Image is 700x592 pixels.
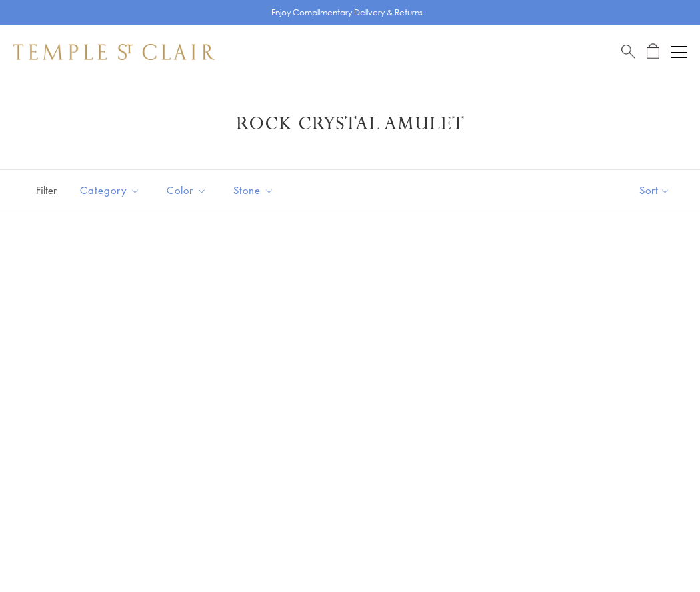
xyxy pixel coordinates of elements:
[70,175,150,205] button: Category
[227,182,284,199] span: Stone
[271,6,423,19] p: Enjoy Complimentary Delivery & Returns
[13,44,215,60] img: Temple St. Clair
[609,170,700,211] button: Show sort by
[647,43,659,60] a: Open Shopping Bag
[160,182,217,199] span: Color
[33,112,667,136] h1: Rock Crystal Amulet
[73,182,150,199] span: Category
[621,43,635,60] a: Search
[223,175,284,205] button: Stone
[157,175,217,205] button: Color
[671,44,687,60] button: Open navigation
